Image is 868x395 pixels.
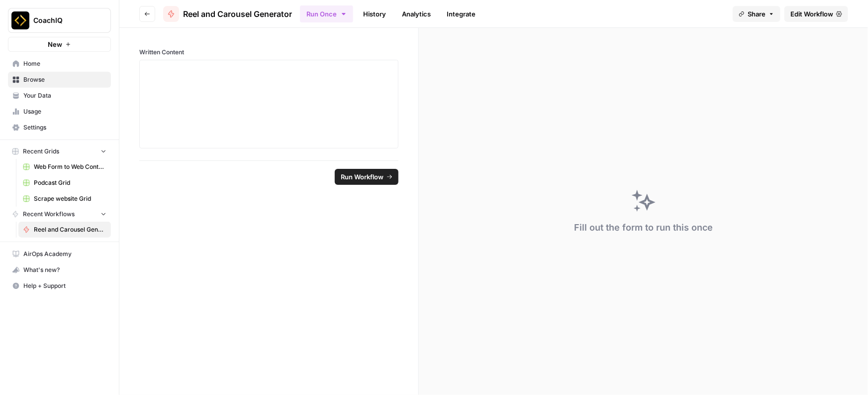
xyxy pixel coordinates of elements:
a: Integrate [441,6,482,22]
span: Settings [23,123,106,132]
a: Settings [8,120,111,135]
span: Home [23,59,106,68]
a: Usage [8,104,111,120]
span: New [48,39,62,49]
span: Share [748,9,766,19]
span: Recent Grids [23,147,59,156]
button: What's new? [8,262,111,278]
a: Podcast Grid [18,175,111,191]
button: Recent Grids [8,144,111,159]
span: Reel and Carousel Generator [34,225,106,234]
button: Workspace: CoachIQ [8,8,111,33]
span: AirOps Academy [23,250,106,259]
a: History [357,6,392,22]
a: Edit Workflow [784,6,848,22]
button: Recent Workflows [8,207,111,222]
span: CoachIQ [33,15,94,25]
a: Your Data [8,88,111,104]
span: Edit Workflow [790,9,833,19]
span: Web Form to Web Content Grid [34,162,106,171]
a: Analytics [396,6,437,22]
button: Run Once [300,5,353,22]
a: Web Form to Web Content Grid [18,159,111,175]
a: Reel and Carousel Generator [18,222,111,238]
span: Reel and Carousel Generator [183,8,292,20]
span: Browse [23,75,106,84]
span: Recent Workflows [23,210,75,219]
span: Run Workflow [341,172,384,182]
a: Reel and Carousel Generator [163,6,292,22]
span: Help + Support [23,281,106,290]
span: Podcast Grid [34,178,106,187]
a: Home [8,56,111,72]
div: Fill out the form to run this once [574,221,713,235]
span: Your Data [23,91,106,100]
img: CoachIQ Logo [11,11,29,29]
button: Share [733,6,780,22]
button: New [8,37,111,52]
div: What's new? [8,263,110,277]
a: Scrape website Grid [18,191,111,207]
span: Scrape website Grid [34,194,106,203]
span: Usage [23,107,106,116]
a: AirOps Academy [8,246,111,262]
button: Run Workflow [335,169,398,185]
a: Browse [8,72,111,88]
button: Help + Support [8,278,111,294]
label: Written Content [139,48,398,57]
